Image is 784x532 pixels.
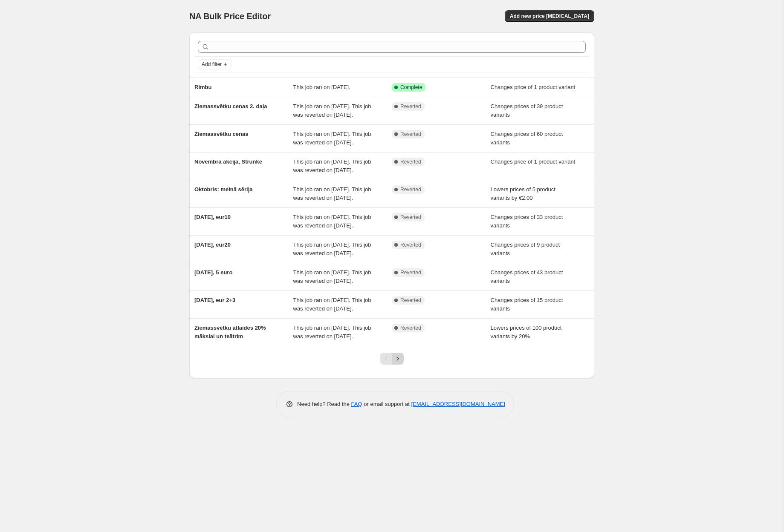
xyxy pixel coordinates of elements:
span: Changes prices of 15 product variants [491,297,563,312]
span: Add filter [202,61,222,68]
span: Lowers prices of 100 product variants by 20% [491,325,562,339]
span: or email support at [362,401,411,407]
button: Add new price [MEDICAL_DATA] [505,10,594,22]
span: Reverted [400,158,421,165]
span: Changes price of 1 product variant [491,158,576,165]
span: Ziemassvētku atlaides 20% mākslai un teātrim [194,325,266,339]
span: Changes prices of 33 product variants [491,214,563,229]
span: Lowers prices of 5 product variants by €2.00 [491,186,555,201]
span: NA Bulk Price Editor [189,12,271,21]
button: Next [392,353,404,365]
span: Changes prices of 43 product variants [491,269,563,284]
span: Rimbu [194,84,211,90]
span: This job ran on [DATE]. This job was reverted on [DATE]. [293,297,371,312]
span: Reverted [400,103,421,110]
span: [DATE], eur10 [194,214,231,220]
span: [DATE], eur 2+3 [194,297,235,303]
span: This job ran on [DATE]. This job was reverted on [DATE]. [293,103,371,118]
span: Ziemassvētku cenas 2. daļa [194,103,267,109]
nav: Pagination [380,353,404,365]
span: Novembra akcija, Strunke [194,158,262,165]
span: This job ran on [DATE]. This job was reverted on [DATE]. [293,214,371,229]
span: Reverted [400,297,421,304]
span: This job ran on [DATE]. This job was reverted on [DATE]. [293,325,371,339]
span: Reverted [400,325,421,331]
span: Reverted [400,242,421,248]
span: Ziemassvētku cenas [194,131,248,137]
span: [DATE], eur20 [194,242,231,248]
span: This job ran on [DATE]. [293,84,350,90]
span: Reverted [400,214,421,221]
span: Reverted [400,131,421,138]
span: Reverted [400,269,421,276]
span: Changes prices of 9 product variants [491,242,560,256]
span: This job ran on [DATE]. This job was reverted on [DATE]. [293,131,371,146]
span: [DATE], 5 euro [194,269,232,276]
span: Need help? Read the [297,401,351,407]
span: Reverted [400,186,421,193]
span: This job ran on [DATE]. This job was reverted on [DATE]. [293,242,371,256]
button: Add filter [198,59,232,69]
span: Oktobris: melnā sērija [194,186,253,193]
span: Add new price [MEDICAL_DATA] [510,13,589,20]
span: Complete [400,84,422,91]
span: Changes prices of 39 product variants [491,103,563,118]
span: Changes price of 1 product variant [491,84,576,90]
span: This job ran on [DATE]. This job was reverted on [DATE]. [293,158,371,173]
a: FAQ [351,401,362,407]
span: Changes prices of 60 product variants [491,131,563,146]
span: This job ran on [DATE]. This job was reverted on [DATE]. [293,186,371,201]
span: This job ran on [DATE]. This job was reverted on [DATE]. [293,269,371,284]
a: [EMAIL_ADDRESS][DOMAIN_NAME] [411,401,505,407]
